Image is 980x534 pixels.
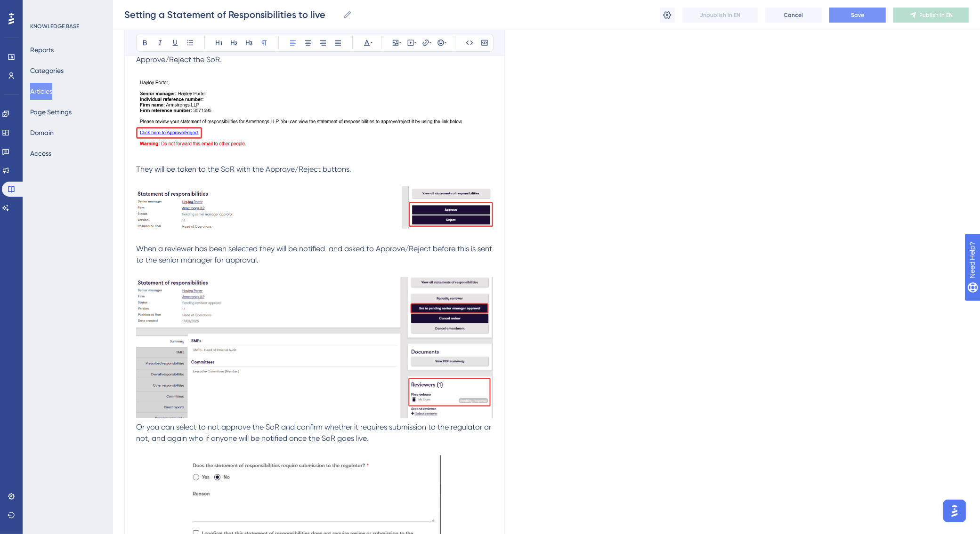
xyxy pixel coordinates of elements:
button: Articles [30,83,52,100]
div: KNOWLEDGE BASE [30,23,79,30]
span: They will be taken to the SoR with the Approve/Reject buttons. [136,165,351,174]
button: Cancel [765,8,822,23]
input: Article Name [124,8,339,21]
button: Unpublish in EN [682,8,758,23]
button: Domain [30,124,54,141]
span: Publish in EN [920,11,953,19]
button: Save [829,8,886,23]
span: When a reviewer has been selected they will be notified and asked to Approve/Reject before this i... [136,244,494,264]
button: Access [30,145,51,162]
span: Need Help? [22,2,59,14]
button: Categories [30,62,64,79]
button: Reports [30,41,54,58]
span: Unpublish in EN [700,11,741,19]
iframe: UserGuiding AI Assistant Launcher [940,497,969,525]
button: Page Settings [30,104,72,120]
button: Publish in EN [893,8,969,23]
span: Or you can select to not approve the SoR and confirm whether it requires submission to the regula... [136,422,493,443]
span: Cancel [784,11,803,19]
span: Save [851,11,864,19]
